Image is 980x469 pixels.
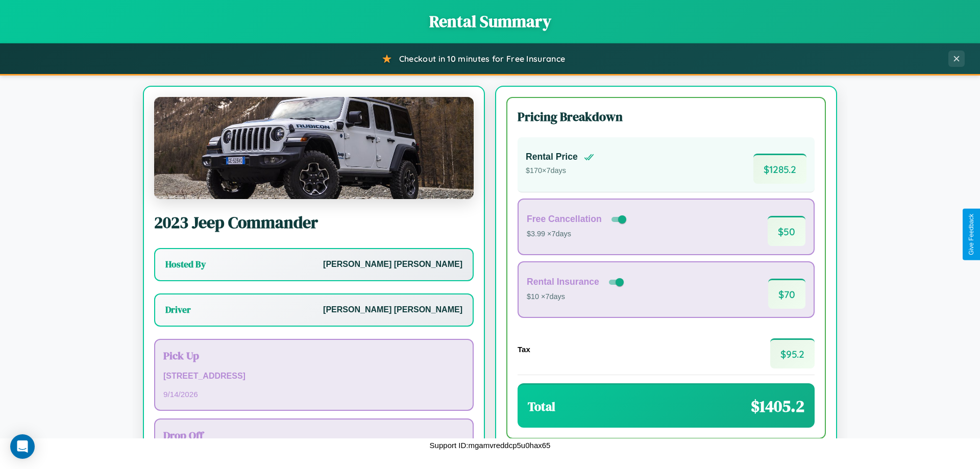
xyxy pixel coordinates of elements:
h4: Free Cancellation [527,214,602,225]
h4: Rental Insurance [527,277,599,287]
span: $ 70 [768,279,805,309]
p: [PERSON_NAME] [PERSON_NAME] [323,303,462,317]
img: Jeep Commander [154,97,474,199]
p: $3.99 × 7 days [527,228,628,241]
h3: Drop Off [163,428,464,442]
p: [STREET_ADDRESS] [163,369,464,384]
h3: Hosted By [165,258,206,270]
h3: Pricing Breakdown [518,108,815,125]
p: $10 × 7 days [527,290,626,304]
p: [PERSON_NAME] [PERSON_NAME] [323,257,462,272]
h1: Rental Summary [10,10,970,33]
span: $ 95.2 [770,338,815,368]
p: 9 / 14 / 2026 [163,387,464,401]
h2: 2023 Jeep Commander [154,211,474,234]
span: $ 1285.2 [753,154,806,184]
h3: Driver [165,304,191,316]
div: Give Feedback [968,214,975,255]
span: $ 1405.2 [751,395,804,417]
h4: Rental Price [526,152,578,162]
div: Open Intercom Messenger [10,434,35,459]
span: Checkout in 10 minutes for Free Insurance [399,54,565,64]
p: Support ID: mgamvreddcp5u0hax65 [430,438,551,452]
h3: Pick Up [163,348,464,363]
span: $ 50 [768,216,805,246]
h4: Tax [518,345,530,354]
p: $ 170 × 7 days [526,164,594,178]
h3: Total [528,398,555,415]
